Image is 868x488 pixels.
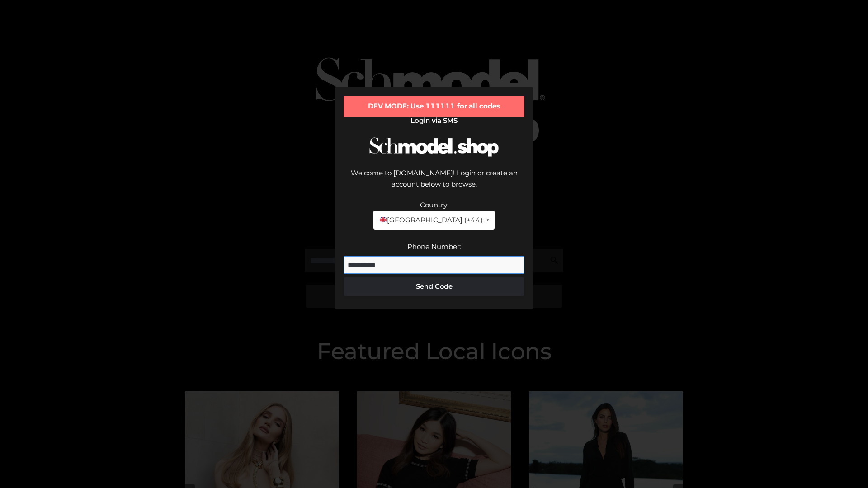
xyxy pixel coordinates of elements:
[407,242,461,251] label: Phone Number:
[379,214,482,226] span: [GEOGRAPHIC_DATA] (+44)
[366,129,502,165] img: Schmodel Logo
[344,277,524,296] button: Send Code
[344,167,524,199] div: Welcome to [DOMAIN_NAME]! Login or create an account below to browse.
[344,117,524,125] h2: Login via SMS
[420,201,448,209] label: Country:
[344,96,524,117] div: DEV MODE: Use 111111 for all codes
[380,216,387,223] img: 🇬🇧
